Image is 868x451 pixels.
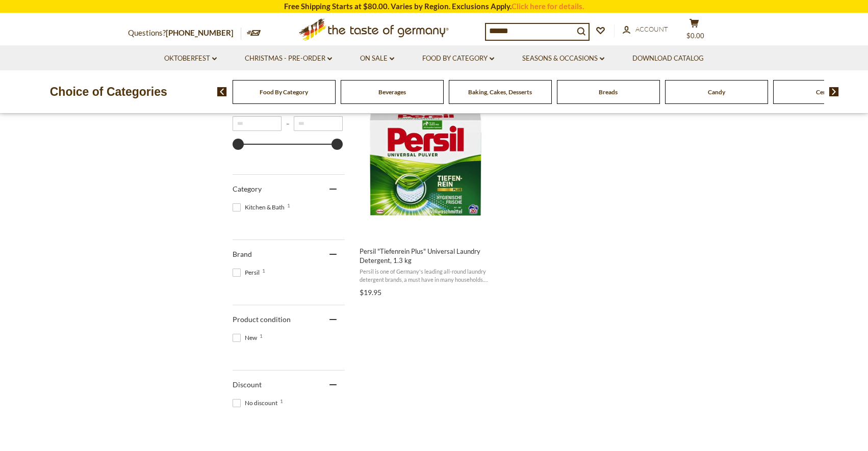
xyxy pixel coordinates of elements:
img: previous arrow [217,87,227,96]
a: Cereal [816,88,833,96]
a: Persil [358,86,493,300]
a: Beverages [378,88,406,96]
span: 1 [287,203,290,208]
a: Seasons & Occasions [522,53,604,64]
button: $0.00 [679,18,709,44]
a: Food By Category [422,53,494,64]
span: Brand [233,250,252,258]
span: – [282,120,294,127]
a: Christmas - PRE-ORDER [245,53,332,64]
span: Account [635,25,668,33]
a: On Sale [360,53,394,64]
span: Category [233,184,262,193]
span: 1 [260,333,263,338]
span: $0.00 [686,32,704,40]
a: Breads [599,88,618,96]
span: Discount [233,380,262,389]
span: 1 [280,399,283,404]
input: Minimum value [233,116,282,131]
a: Click here for details. [512,2,584,11]
span: Persil "Tiefenrein Plus" Universal Laundry Detergent, 1.3 kg [360,247,492,265]
a: [PHONE_NUMBER] [166,28,234,37]
span: No discount [233,399,280,408]
a: Food By Category [260,88,308,96]
img: next arrow [829,87,839,96]
span: New [233,333,260,342]
span: $19.95 [360,288,381,297]
img: Persil Detergent [358,95,493,230]
a: Account [623,24,668,35]
span: Persil [233,268,263,277]
a: Download Catalog [632,53,704,64]
a: Candy [708,88,725,96]
input: Maximum value [294,116,343,131]
span: 1 [262,268,265,273]
span: Kitchen & Bath [233,203,288,212]
a: Baking, Cakes, Desserts [468,88,532,96]
p: Questions? [128,26,241,40]
span: Persil is one of Germany's leading all-round laundry detergent brands, a must have in many househ... [360,268,492,283]
span: Product condition [233,315,291,324]
a: Oktoberfest [164,53,217,64]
